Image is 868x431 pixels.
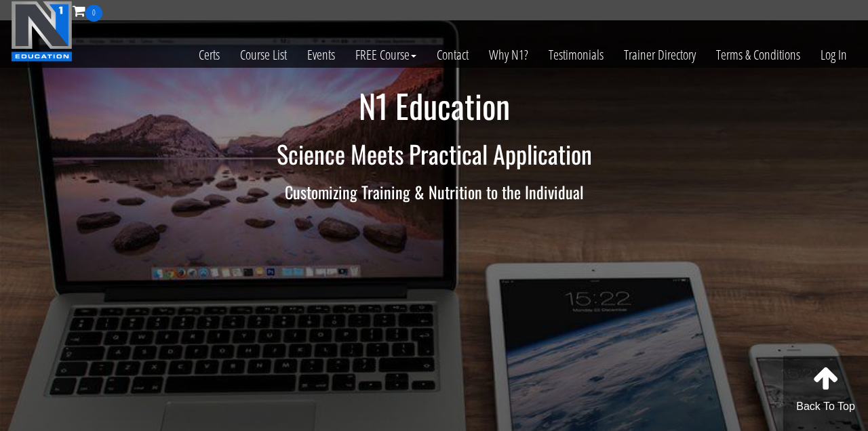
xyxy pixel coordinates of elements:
[810,22,857,88] a: Log In
[427,22,479,88] a: Contact
[85,5,102,22] span: 0
[37,88,831,124] h1: N1 Education
[37,140,831,167] h2: Science Meets Practical Application
[783,398,868,415] p: Back To Top
[614,22,706,88] a: Trainer Directory
[297,22,345,88] a: Events
[479,22,538,88] a: Why N1?
[11,1,73,62] img: n1-education
[538,22,614,88] a: Testimonials
[345,22,427,88] a: FREE Course
[706,22,810,88] a: Terms & Conditions
[73,1,102,20] a: 0
[230,22,297,88] a: Course List
[189,22,230,88] a: Certs
[37,183,831,201] h3: Customizing Training & Nutrition to the Individual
